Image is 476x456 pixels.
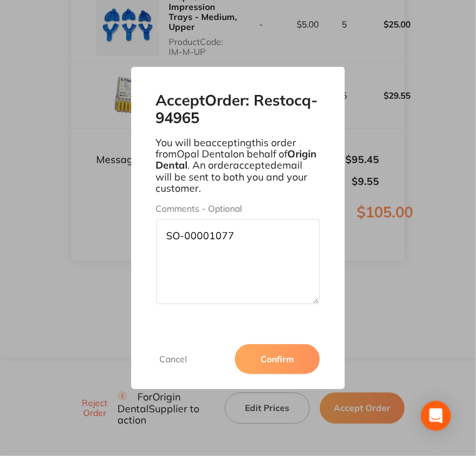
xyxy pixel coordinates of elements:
[156,147,317,171] b: Origin Dental
[156,354,191,365] button: Cancel
[421,401,451,431] div: Open Intercom Messenger
[156,137,320,194] p: You will be accepting this order from Opal Dental on behalf of . An order accepted email will be ...
[235,344,320,374] button: Confirm
[156,219,320,304] textarea: SO-00001077
[156,204,320,214] label: Comments - Optional
[156,92,320,126] h2: Accept Order: Restocq- 94965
